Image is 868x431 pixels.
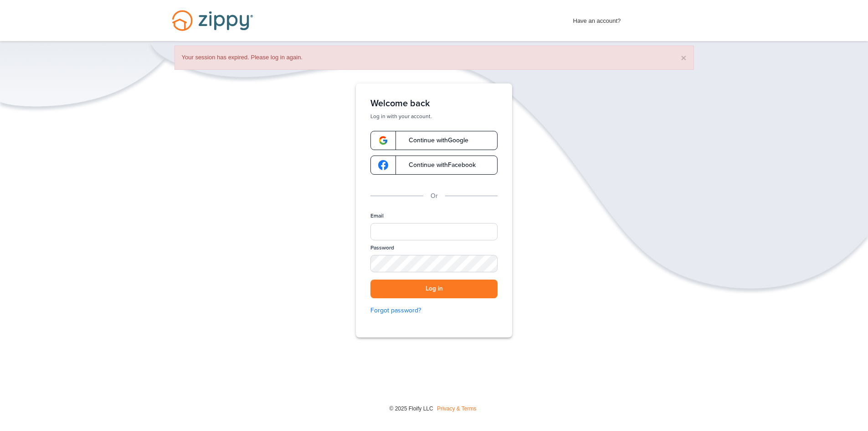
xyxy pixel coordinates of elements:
[681,53,686,62] button: ×
[431,191,438,201] p: Or
[370,131,498,150] a: google-logoContinue withGoogle
[370,113,498,120] p: Log in with your account.
[370,255,498,272] input: Password
[370,98,498,109] h1: Welcome back
[378,160,388,170] img: google-logo
[370,306,498,316] a: Forgot password?
[573,11,621,26] span: Have an account?
[378,135,388,145] img: google-logo
[437,405,476,412] a: Privacy & Terms
[400,162,476,168] span: Continue with Facebook
[370,212,384,220] label: Email
[370,223,498,240] input: Email
[400,137,468,144] span: Continue with Google
[175,46,694,70] div: Your session has expired. Please log in again.
[370,156,498,175] a: google-logoContinue withFacebook
[370,244,394,252] label: Password
[370,280,498,298] button: Log in
[389,405,433,412] span: © 2025 Floify LLC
